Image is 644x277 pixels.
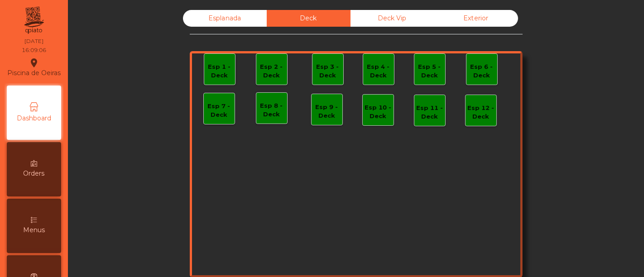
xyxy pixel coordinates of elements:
[204,62,235,80] div: Esp 1 - Deck
[17,114,51,123] span: Dashboard
[24,37,43,45] div: [DATE]
[23,225,45,235] span: Menus
[363,103,394,121] div: Esp 10 - Deck
[23,5,45,36] img: qpiato
[256,62,287,80] div: Esp 2 - Deck
[29,57,39,68] i: location_on
[312,103,342,120] div: Esp 9 - Deck
[466,104,496,121] div: Esp 12 - Deck
[183,10,267,27] div: Esplanada
[267,10,351,27] div: Deck
[466,62,497,80] div: Esp 6 - Deck
[24,169,45,178] span: Orders
[414,62,445,80] div: Esp 5 - Deck
[256,101,287,119] div: Esp 8 - Deck
[7,56,61,79] div: Piscina de Oeiras
[22,46,46,54] div: 16:09:06
[351,10,434,27] div: Deck Vip
[434,10,518,27] div: Exterior
[312,62,343,80] div: Esp 3 - Deck
[363,62,394,80] div: Esp 4 - Deck
[204,102,235,119] div: Esp 7 - Deck
[414,104,445,121] div: Esp 11 - Deck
